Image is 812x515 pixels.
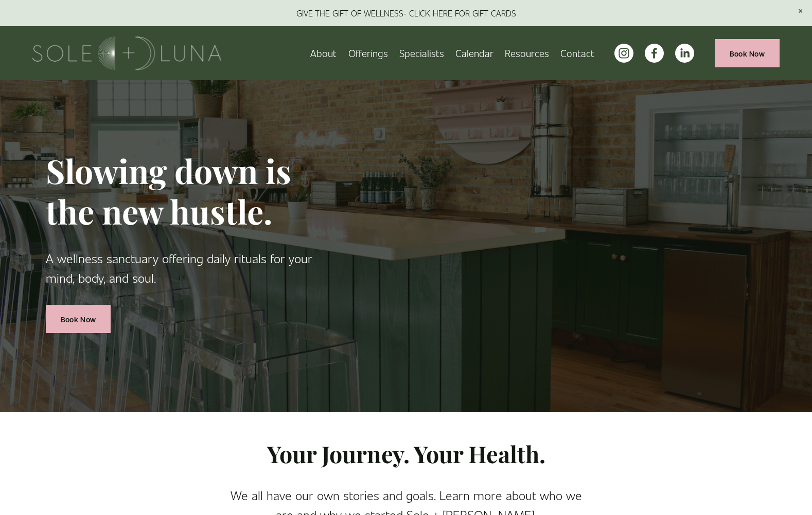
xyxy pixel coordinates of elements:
[348,45,388,61] span: Offerings
[505,44,549,62] a: folder dropdown
[455,44,493,62] a: Calendar
[310,44,337,62] a: About
[614,44,633,63] a: instagram-unauth
[645,44,664,63] a: facebook-unauth
[560,44,594,62] a: Contact
[715,39,780,67] a: Book Now
[348,44,388,62] a: folder dropdown
[505,45,549,61] span: Resources
[32,36,221,70] img: Sole + Luna
[399,44,444,62] a: Specialists
[675,44,694,63] a: LinkedIn
[267,438,545,469] strong: Your Journey. Your Health.
[46,151,343,232] h1: Slowing down is the new hustle.
[46,305,111,333] a: Book Now
[46,248,343,288] p: A wellness sanctuary offering daily rituals for your mind, body, and soul.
